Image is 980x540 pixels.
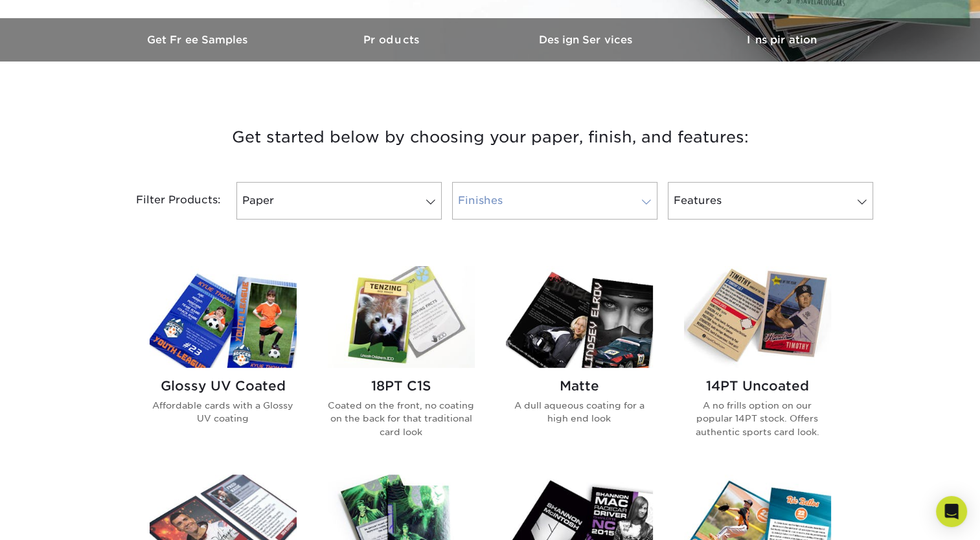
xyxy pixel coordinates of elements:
[296,34,490,46] h3: Products
[936,496,967,527] div: Open Intercom Messenger
[506,266,653,368] img: Matte Trading Cards
[328,378,475,394] h2: 18PT C1S
[102,18,296,62] a: Get Free Samples
[328,399,475,438] p: Coated on the front, no coating on the back for that traditional card look
[236,182,442,219] a: Paper
[150,399,297,425] p: Affordable cards with a Glossy UV coating
[328,266,475,459] a: 18PT C1S Trading Cards 18PT C1S Coated on the front, no coating on the back for that traditional ...
[506,266,653,459] a: Matte Trading Cards Matte A dull aqueous coating for a high end look
[490,34,685,46] h3: Design Services
[684,266,831,368] img: 14PT Uncoated Trading Cards
[150,266,297,368] img: Glossy UV Coated Trading Cards
[506,378,653,394] h2: Matte
[490,18,685,62] a: Design Services
[150,378,297,394] h2: Glossy UV Coated
[685,18,879,62] a: Inspiration
[296,18,490,62] a: Products
[684,266,831,459] a: 14PT Uncoated Trading Cards 14PT Uncoated A no frills option on our popular 14PT stock. Offers au...
[150,266,297,459] a: Glossy UV Coated Trading Cards Glossy UV Coated Affordable cards with a Glossy UV coating
[452,182,657,219] a: Finishes
[684,378,831,394] h2: 14PT Uncoated
[684,399,831,438] p: A no frills option on our popular 14PT stock. Offers authentic sports card look.
[506,399,653,425] p: A dull aqueous coating for a high end look
[668,182,873,219] a: Features
[685,34,879,46] h3: Inspiration
[102,182,231,219] div: Filter Products:
[111,108,869,166] h3: Get started below by choosing your paper, finish, and features:
[102,34,296,46] h3: Get Free Samples
[328,266,475,368] img: 18PT C1S Trading Cards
